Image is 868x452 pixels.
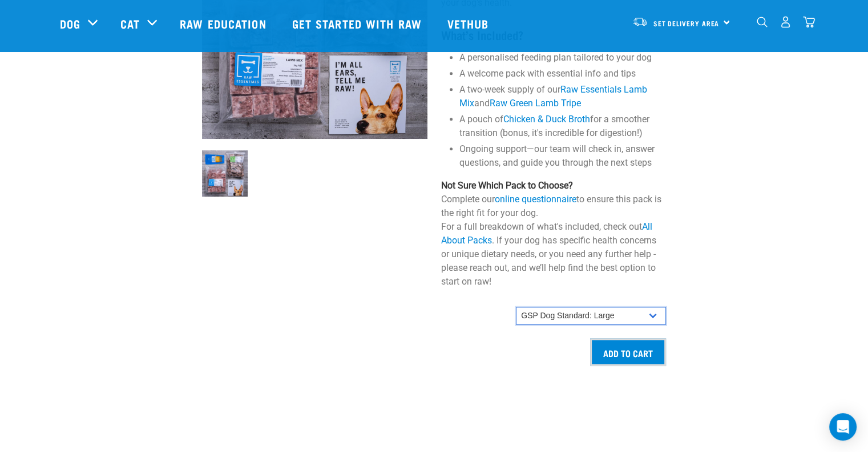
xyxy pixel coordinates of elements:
[459,83,667,110] li: A two-week supply of our and
[281,1,436,46] a: Get started with Raw
[495,194,576,205] a: online questionnaire
[441,179,667,289] p: Complete our to ensure this pack is the right fit for your dog. For a full breakdown of what's in...
[780,16,792,28] img: user.png
[459,84,647,109] a: Raw Essentials Lamb Mix
[490,98,581,109] a: Raw Green Lamb Tripe
[168,1,280,46] a: Raw Education
[436,1,503,46] a: Vethub
[459,67,667,81] li: A welcome pack with essential info and tips
[653,21,720,25] span: Set Delivery Area
[757,17,768,27] img: home-icon-1@2x.png
[202,150,248,197] img: NSP Dog Standard Update
[803,16,815,28] img: home-icon@2x.png
[441,180,573,191] strong: Not Sure Which Pack to Choose?
[503,114,590,125] a: Chicken & Duck Broth
[590,338,666,366] input: Add to cart
[441,221,652,246] a: All About Packs
[459,113,667,140] li: A pouch of for a smoother transition (bonus, it's incredible for digestion!)
[459,51,667,65] li: A personalised feeding plan tailored to your dog
[60,15,80,32] a: Dog
[632,17,648,27] img: van-moving.png
[829,413,857,441] div: Open Intercom Messenger
[120,15,140,32] a: Cat
[459,142,667,170] li: Ongoing support—our team will check in, answer questions, and guide you through the next steps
